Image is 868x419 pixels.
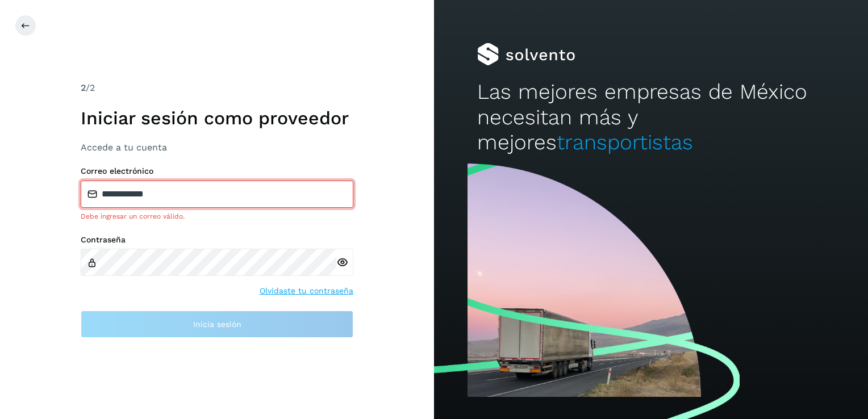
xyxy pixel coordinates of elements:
h3: Accede a tu cuenta [81,142,353,153]
h1: Iniciar sesión como proveedor [81,107,353,129]
label: Correo electrónico [81,166,353,176]
div: Debe ingresar un correo válido. [81,211,353,221]
div: /2 [81,81,353,95]
a: Olvidaste tu contraseña [260,285,353,297]
span: transportistas [557,130,693,154]
button: Inicia sesión [81,311,353,338]
span: 2 [81,82,86,93]
span: Inicia sesión [193,320,241,328]
h2: Las mejores empresas de México necesitan más y mejores [477,79,824,155]
label: Contraseña [81,235,353,245]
